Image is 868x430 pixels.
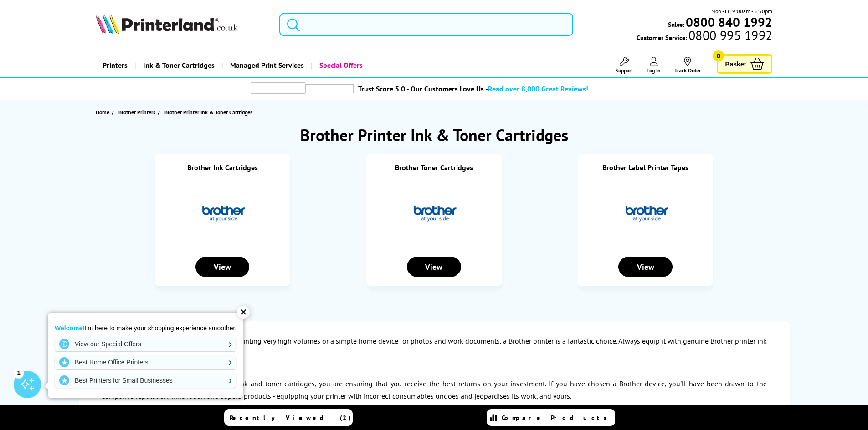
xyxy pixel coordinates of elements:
a: Log In [647,57,661,74]
span: 0 [713,50,724,61]
img: trustpilot rating [305,84,354,93]
a: Basket 0 [717,54,772,74]
span: Log In [647,67,661,74]
span: Compare Products [502,414,612,422]
span: Support [616,67,633,74]
a: Recently Viewed (2) [224,409,353,426]
img: trustpilot rating [251,82,305,94]
span: 0800 995 1992 [687,31,772,40]
p: I'm here to make your shopping experience smoother. [55,324,236,332]
span: Brother Printers [118,107,155,117]
a: Best Home Office Printers [55,355,236,369]
a: Special Offers [311,54,370,77]
strong: Welcome! [55,324,85,332]
div: View [618,257,672,277]
h1: Brother Printer Ink & Toner Cartridges [79,124,790,146]
a: View our Special Offers [55,337,236,351]
span: Sales: [668,20,684,29]
div: 1 [14,368,24,378]
span: Ink & Toner Cartridges [143,54,215,77]
a: Compare Products [487,409,615,426]
p: When you choose genuine Brother printer ink and toner cartridges, you are ensuring that you recei... [102,378,767,402]
a: Brother Toner Cartridges [395,163,473,172]
a: Best Printers for Small Businesses [55,373,236,388]
a: Brother Label Printer Tapes [602,163,688,172]
a: Managed Print Services [221,54,311,77]
span: Read over 8,000 Great Reviews! [488,84,588,93]
a: Support [616,57,633,74]
a: View [407,263,461,272]
div: ✕ [237,306,250,319]
div: View [195,257,249,277]
a: Brother Printers [118,107,158,117]
a: Printers [96,54,134,77]
a: Printerland Logo [96,14,268,35]
span: Customer Service: [637,31,772,42]
b: 0800 840 1992 [686,14,772,30]
img: Brother Toner Cartridges [400,181,468,249]
h3: Why choose genuine? [102,369,767,378]
a: Track Order [674,57,701,74]
a: View [618,263,672,272]
a: Trust Score 5.0 - Our Customers Love Us -Read over 8,000 Great Reviews! [358,84,588,93]
a: 0800 840 1992 [684,18,772,26]
a: View [195,263,249,272]
span: Brother Printer Ink & Toner Cartridges [164,109,252,116]
p: Whether you own a heavy duty machine for printing very high volumes or a simple home device for p... [102,335,767,359]
span: Mon - Fri 9:00am - 5:30pm [711,7,772,15]
img: Brother Ink Cartridges [188,181,257,249]
img: Printerland Logo [96,14,238,34]
a: Ink & Toner Cartridges [134,54,221,77]
img: Brother Label Printer Tapes [611,181,680,249]
a: Home [96,107,112,117]
div: View [407,257,461,277]
span: Recently Viewed (2) [230,414,351,422]
span: Basket [725,58,746,70]
a: Brother Ink Cartridges [187,163,258,172]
